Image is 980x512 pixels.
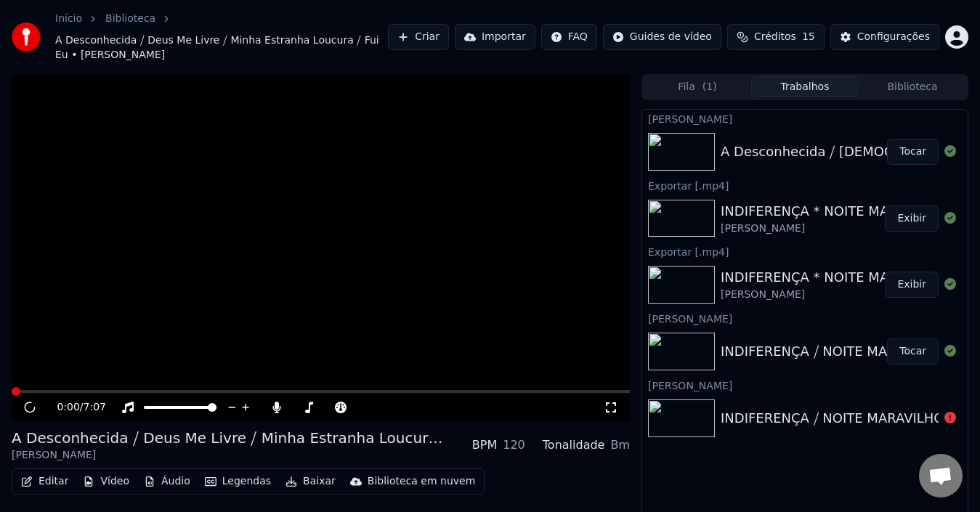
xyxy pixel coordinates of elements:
[857,30,930,44] div: Configurações
[702,80,717,94] span: ( 1 )
[887,139,939,165] button: Tocar
[55,12,388,62] nav: breadcrumb
[642,243,968,260] div: Exportar [.mp4]
[642,309,968,327] div: [PERSON_NAME]
[15,471,74,492] button: Editar
[802,30,815,44] span: 15
[57,400,92,415] div: /
[12,448,448,463] div: [PERSON_NAME]
[754,30,796,44] span: Créditos
[887,338,939,365] button: Tocar
[105,12,155,26] a: Biblioteca
[919,454,963,497] a: Bate-papo aberto
[12,23,41,52] img: youka
[859,76,966,97] button: Biblioteca
[503,436,525,454] div: 120
[368,474,476,489] div: Biblioteca em nuvem
[885,206,939,232] button: Exibir
[12,428,448,448] div: A Desconhecida ⧸ Deus Me Livre ⧸ Minha Estranha Loucura ⧸ Fui Eu
[642,176,968,194] div: Exportar [.mp4]
[57,400,79,415] span: 0:00
[644,76,751,97] button: Fila
[610,436,630,454] div: Bm
[472,436,497,454] div: BPM
[388,24,449,50] button: Criar
[77,471,135,492] button: Vídeo
[603,24,721,50] button: Guides de vídeo
[55,33,388,62] span: A Desconhecida ⧸ Deus Me Livre ⧸ Minha Estranha Loucura ⧸ Fui Eu • [PERSON_NAME]
[84,400,106,415] span: 7:07
[642,376,968,394] div: [PERSON_NAME]
[55,12,82,26] a: Início
[751,76,859,97] button: Trabalhos
[727,24,825,50] button: Créditos15
[885,272,939,298] button: Exibir
[138,471,196,492] button: Áudio
[199,471,277,492] button: Legendas
[541,24,597,50] button: FAQ
[455,24,535,50] button: Importar
[642,110,968,127] div: [PERSON_NAME]
[543,436,605,454] div: Tonalidade
[280,471,341,492] button: Baixar
[830,24,939,50] button: Configurações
